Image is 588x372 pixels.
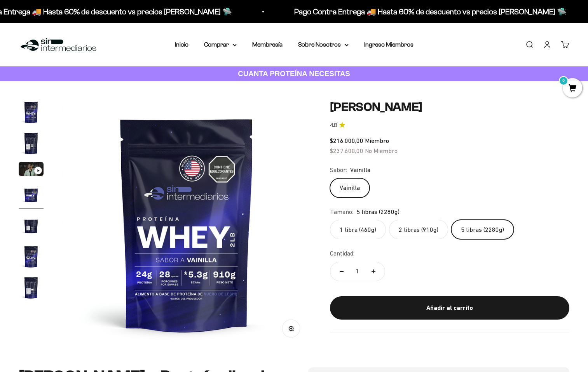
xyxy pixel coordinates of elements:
[298,40,349,50] summary: Sobre Nosotros
[19,275,44,300] img: Proteína Whey - Vainilla
[175,41,188,48] a: Inicio
[19,213,44,240] button: Ir al artículo 5
[19,213,44,238] img: Proteína Whey - Vainilla
[362,262,385,281] button: Aumentar cantidad
[252,41,283,48] a: Membresía
[365,147,398,154] span: No Miembro
[330,147,363,154] span: $237.600,00
[330,207,353,217] legend: Tamaño:
[19,100,44,125] img: Proteína Whey - Vainilla
[19,244,44,269] img: Proteína Whey - Vainilla
[19,275,44,302] button: Ir al artículo 7
[204,40,237,50] summary: Comprar
[356,207,400,217] span: 5 libras (2280g)
[330,165,347,175] legend: Sabor:
[330,296,569,320] button: Añadir al carrito
[559,76,568,85] mark: 0
[350,165,370,175] span: Vainilla
[62,100,311,349] img: Proteína Whey - Vainilla
[563,84,582,93] a: 0
[330,262,353,281] button: Reducir cantidad
[345,303,554,313] div: Añadir al carrito
[365,137,389,144] span: Miembro
[19,162,44,178] button: Ir al artículo 3
[238,70,350,78] strong: CUANTA PROTEÍNA NECESITAS
[19,131,44,158] button: Ir al artículo 2
[293,5,566,18] p: Pago Contra Entrega 🚚 Hasta 60% de descuento vs precios [PERSON_NAME] 🛸
[19,244,44,271] button: Ir al artículo 6
[330,121,337,130] span: 4.8
[19,131,44,156] img: Proteína Whey - Vainilla
[19,182,44,207] img: Proteína Whey - Vainilla
[364,41,414,48] a: Ingreso Miembros
[330,137,363,144] span: $216.000,00
[19,100,44,127] button: Ir al artículo 1
[330,249,354,259] label: Cantidad:
[330,121,569,130] a: 4.84.8 de 5.0 estrellas
[330,100,569,115] h1: [PERSON_NAME]
[19,182,44,209] button: Ir al artículo 4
